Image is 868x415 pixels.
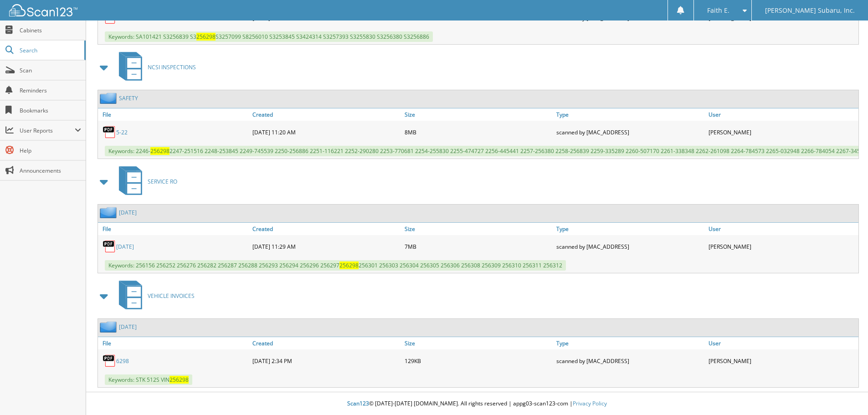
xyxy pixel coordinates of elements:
[169,376,189,384] span: 256298
[20,167,81,174] span: Announcements
[706,108,858,121] a: User
[20,87,81,94] span: Reminders
[116,128,128,136] a: 5-22
[250,352,402,370] div: [DATE] 2:34 PM
[20,46,80,54] span: Search
[706,123,858,141] div: [PERSON_NAME]
[347,400,369,407] span: Scan123
[9,4,77,16] img: scan123-logo-white.svg
[100,92,119,104] img: folder2.png
[98,223,250,235] a: File
[119,209,137,216] a: [DATE]
[196,33,216,41] span: 256298
[402,337,555,349] a: Size
[554,237,706,256] div: scanned by [MAC_ADDRESS]
[103,354,116,368] img: PDF.png
[250,237,402,256] div: [DATE] 11:29 AM
[105,260,566,271] span: Keywords: 256156 256252 256276 256282 256287 256288 256293 256294 256296 256297 256301 256303 256...
[105,31,433,42] span: Keywords: SA101421 S3256839 S3 S3257099 S8256010 S3253845 S3424314 S3257393 S3255830 S3256380 S32...
[116,357,129,365] a: 6298
[822,371,868,415] iframe: Chat Widget
[250,337,402,349] a: Created
[98,108,250,121] a: File
[113,278,195,314] a: VEHICLE INVOICES
[402,123,555,141] div: 8MB
[148,292,195,300] span: VEHICLE INVOICES
[554,352,706,370] div: scanned by [MAC_ADDRESS]
[250,123,402,141] div: [DATE] 11:20 AM
[707,8,729,13] span: Faith E.
[402,108,555,121] a: Size
[20,127,75,134] span: User Reports
[113,49,196,85] a: NCSI INSPECTIONS
[100,207,119,218] img: folder2.png
[119,94,138,102] a: SAFETY
[339,261,359,269] span: 256298
[706,223,858,235] a: User
[103,125,116,139] img: PDF.png
[250,108,402,121] a: Created
[148,178,177,185] span: SERVICE RO
[573,400,607,407] a: Privacy Policy
[402,223,555,235] a: Size
[100,321,119,333] img: folder2.png
[113,164,177,200] a: SERVICE RO
[554,337,706,349] a: Type
[116,243,134,251] a: [DATE]
[98,337,250,349] a: File
[20,67,81,74] span: Scan
[706,337,858,349] a: User
[105,374,192,385] span: Keywords: STK 512S VIN
[20,107,81,114] span: Bookmarks
[554,123,706,141] div: scanned by [MAC_ADDRESS]
[706,352,858,370] div: [PERSON_NAME]
[150,147,169,155] span: 256298
[250,223,402,235] a: Created
[103,240,116,253] img: PDF.png
[119,323,137,331] a: [DATE]
[20,147,81,154] span: Help
[402,352,555,370] div: 129KB
[554,108,706,121] a: Type
[765,8,855,13] span: [PERSON_NAME] Subaru, Inc.
[86,393,868,415] div: © [DATE]-[DATE] [DOMAIN_NAME]. All rights reserved | appg03-scan123-com |
[148,63,196,71] span: NCSI INSPECTIONS
[402,237,555,256] div: 7MB
[706,237,858,256] div: [PERSON_NAME]
[554,223,706,235] a: Type
[20,26,81,34] span: Cabinets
